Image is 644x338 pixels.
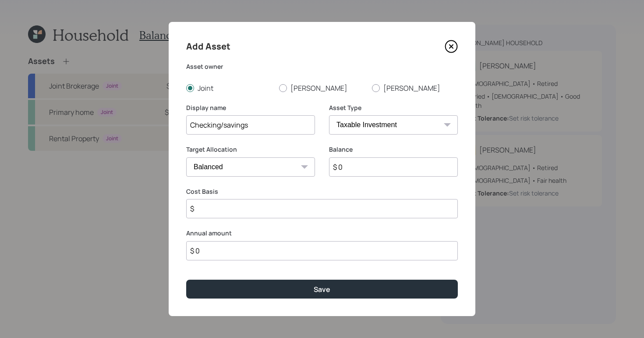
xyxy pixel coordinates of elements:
button: Save [186,280,458,299]
div: Save [314,285,330,294]
label: [PERSON_NAME] [372,83,458,93]
label: Display name [186,103,315,112]
label: Asset owner [186,62,458,71]
label: [PERSON_NAME] [279,83,365,93]
h4: Add Asset [186,39,230,53]
label: Cost Basis [186,187,458,196]
label: Annual amount [186,229,458,238]
label: Asset Type [329,103,458,112]
label: Balance [329,145,458,154]
label: Target Allocation [186,145,315,154]
label: Joint [186,83,272,93]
